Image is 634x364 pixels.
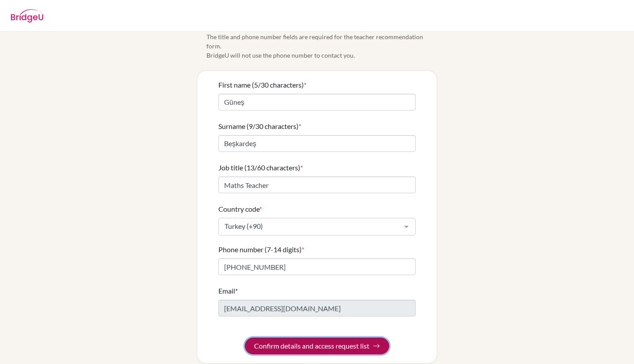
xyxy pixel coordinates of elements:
[218,162,303,173] label: Job title (13/60 characters)
[218,121,301,132] label: Surname (9/30 characters)
[218,94,416,110] input: Enter your first name
[222,222,398,231] span: Turkey (+90)
[373,342,380,349] img: Arrow right
[218,244,304,255] label: Phone number (7-14 digits)
[218,204,262,214] label: Country code
[218,135,416,152] input: Enter your surname
[11,9,44,22] img: BridgeU logo
[245,338,389,354] button: Confirm details and access request list
[206,14,437,60] span: Please confirm your profile details first so that you won’t need to input in each teacher recomme...
[218,80,306,90] label: First name (5/30 characters)
[218,286,238,296] label: Email*
[218,176,416,193] input: Enter your job title
[218,258,416,275] input: Enter your number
